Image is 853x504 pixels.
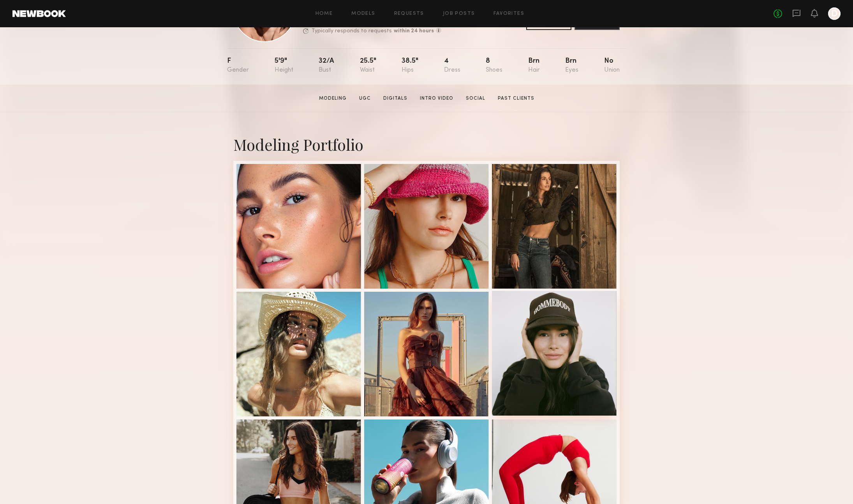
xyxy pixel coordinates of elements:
a: Models [351,11,375,16]
div: F [227,58,249,74]
a: Job Posts [443,11,475,16]
a: Social [463,95,488,102]
a: D [828,7,841,20]
div: Brn [528,58,540,74]
p: Typically responds to requests [312,28,392,34]
div: 38.5" [402,58,418,74]
div: 4 [444,58,460,74]
div: 32/a [319,58,334,74]
a: Past Clients [495,95,538,102]
a: Requests [394,11,424,16]
a: Home [315,11,333,16]
a: Favorites [493,11,524,16]
a: Intro Video [417,95,456,102]
a: Modeling [316,95,350,102]
a: Digitals [380,95,411,102]
div: Brn [565,58,578,74]
div: Modeling Portfolio [233,134,620,155]
div: No [604,58,620,74]
a: UGC [356,95,374,102]
div: 8 [486,58,502,74]
div: 5'9" [275,58,293,74]
div: 25.5" [360,58,376,74]
b: within 24 hours [394,28,434,34]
